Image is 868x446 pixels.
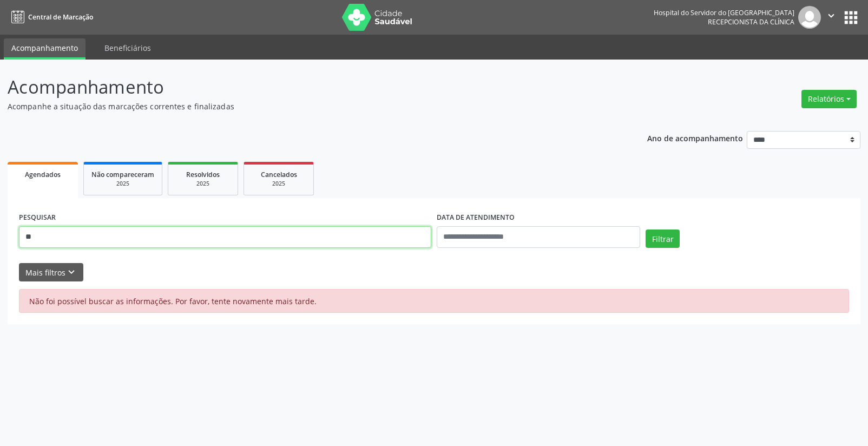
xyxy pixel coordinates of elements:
[841,8,860,27] button: apps
[708,17,794,27] span: Recepcionista da clínica
[65,266,77,278] i: keyboard_arrow_down
[825,10,837,22] i: 
[186,170,220,179] span: Resolvidos
[646,229,680,248] button: Filtrar
[28,12,93,22] span: Central de Marcação
[252,180,306,188] div: 2025
[19,263,83,282] button: Mais filtroskeyboard_arrow_down
[176,180,230,188] div: 2025
[8,8,93,26] a: Central de Marcação
[19,289,849,313] div: Não foi possível buscar as informações. Por favor, tente novamente mais tarde.
[654,8,794,17] div: Hospital do Servidor do [GEOGRAPHIC_DATA]
[25,170,61,179] span: Agendados
[8,74,604,101] p: Acompanhamento
[4,38,86,60] a: Acompanhamento
[8,101,604,112] p: Acompanhe a situação das marcações correntes e finalizadas
[821,6,841,29] button: 
[798,6,821,29] img: img
[801,90,857,108] button: Relatórios
[437,209,515,226] label: DATA DE ATENDIMENTO
[261,170,297,179] span: Cancelados
[97,38,159,57] a: Beneficiários
[19,209,56,226] label: PESQUISAR
[91,170,154,179] span: Não compareceram
[91,180,154,188] div: 2025
[647,131,743,145] p: Ano de acompanhamento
